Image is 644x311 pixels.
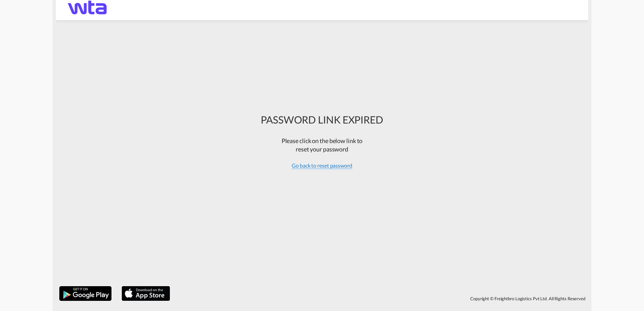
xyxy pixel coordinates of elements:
[173,293,588,304] div: Copyright © Freightbro Logistics Pvt Ltd. All Rights Reserved
[261,112,383,127] div: PASSWORD LINK EXPIRED
[296,145,348,153] span: reset your password
[59,285,112,302] img: google.png
[121,285,171,302] img: apple.png
[282,137,363,144] span: Please click on the below link to
[292,162,352,169] span: Go back to reset password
